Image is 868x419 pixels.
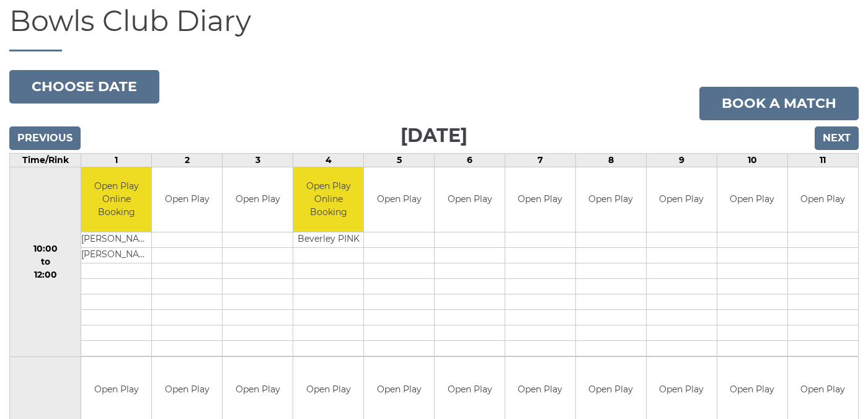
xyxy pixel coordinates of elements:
[364,167,434,232] td: Open Play
[81,153,152,167] td: 1
[81,232,151,248] td: [PERSON_NAME]
[293,232,363,248] td: Beverley PINK
[293,153,364,167] td: 4
[646,153,717,167] td: 9
[505,153,576,167] td: 7
[223,167,293,232] td: Open Play
[699,87,859,120] a: Book a match
[435,153,505,167] td: 6
[647,167,717,232] td: Open Play
[152,153,223,167] td: 2
[717,153,787,167] td: 10
[717,167,787,232] td: Open Play
[81,248,151,263] td: [PERSON_NAME]
[9,70,159,104] button: Choose date
[787,153,858,167] td: 11
[293,167,363,232] td: Open Play Online Booking
[9,126,81,150] input: Previous
[576,167,646,232] td: Open Play
[815,126,859,150] input: Next
[505,167,575,232] td: Open Play
[575,153,646,167] td: 8
[364,153,435,167] td: 5
[81,167,151,232] td: Open Play Online Booking
[9,6,859,51] h1: Bowls Club Diary
[788,167,858,232] td: Open Play
[435,167,505,232] td: Open Play
[10,167,81,357] td: 10:00 to 12:00
[223,153,293,167] td: 3
[152,167,222,232] td: Open Play
[10,153,81,167] td: Time/Rink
